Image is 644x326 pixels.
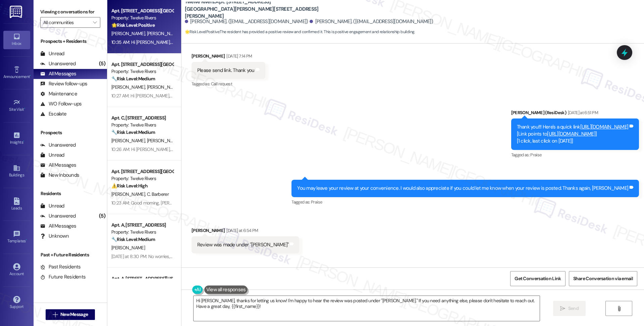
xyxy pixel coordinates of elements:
div: [PERSON_NAME]. ([EMAIL_ADDRESS][DOMAIN_NAME]) [185,18,308,25]
a: Site Visit • [3,97,30,115]
div: Tagged as: [511,150,639,160]
div: 10:27 AM: Hi [PERSON_NAME], thanks for confirming your payment. It should be reflected on your po... [111,93,519,99]
a: Buildings [3,162,30,180]
i:  [616,306,622,311]
div: Apt. [STREET_ADDRESS][GEOGRAPHIC_DATA][PERSON_NAME][STREET_ADDRESS][PERSON_NAME] [111,7,173,14]
div: Property: Twelve Rivers [111,175,173,182]
div: Unanswered [40,142,76,149]
div: [DATE] at 8:30 PM: No worries, thanks for the update. Please feel free to reach out if anything c... [111,253,368,259]
div: Escalate [40,110,66,117]
label: Viewing conversations for [40,7,100,17]
a: Support [3,294,30,312]
span: Send [568,305,579,312]
span: Share Conversation via email [573,275,633,282]
button: Send [553,301,586,316]
span: New Message [60,311,88,318]
span: Get Conversation Link [515,275,561,282]
div: All Messages [40,223,76,230]
div: All Messages [40,70,76,77]
i:  [93,20,97,25]
div: Please send link. Thank you [197,67,255,74]
a: Insights • [3,130,30,148]
div: Apt. A, [STREET_ADDRESS][US_STATE] [111,275,173,282]
a: Templates • [3,228,30,246]
strong: ⚠️ Risk Level: High [111,183,148,189]
span: [PERSON_NAME] [111,245,145,251]
span: : The resident has provided a positive review and confirmed it. This is positive engagement and r... [185,28,415,35]
div: Apt. C, [STREET_ADDRESS] [111,114,173,121]
div: 10:35 AM: Hi [PERSON_NAME], thanks again for taking the time to leave us a fantastic Google revie... [111,39,479,45]
div: You may leave your review at your convenience. I would also appreciate if you could let me know w... [297,185,628,192]
button: Get Conversation Link [510,271,565,286]
div: Thank you!!! Here's a quick link [Link points to ] [1 click, last click on [DATE]] [517,124,629,145]
span: [PERSON_NAME] [111,138,147,144]
div: Unread [40,202,64,210]
input: All communities [43,17,90,28]
strong: 🌟 Risk Level: Positive [111,22,155,28]
div: [DATE] at 6:51 PM [566,109,598,116]
strong: 🔧 Risk Level: Medium [111,129,155,135]
a: Leads [3,195,30,214]
strong: 🔧 Risk Level: Medium [111,76,155,82]
div: Tagged as: [291,197,639,207]
span: • [24,106,25,111]
div: (5) [97,211,107,221]
div: (5) [97,59,107,69]
div: [DATE] at 6:54 PM [225,227,258,234]
div: Property: Twelve Rivers [111,68,173,75]
div: Unread [40,152,64,159]
span: • [26,238,27,242]
div: Tagged as: [192,79,265,89]
div: 10:23 AM: Good morning, [PERSON_NAME] and [PERSON_NAME]. I have great news for you! The owner has... [111,200,635,206]
span: [PERSON_NAME] [147,84,180,90]
button: New Message [46,309,95,320]
a: [URL][DOMAIN_NAME] [580,124,629,130]
div: Residents [34,190,107,197]
div: New Inbounds [40,172,79,179]
span: Praise [311,199,322,205]
span: [PERSON_NAME] [147,138,180,144]
div: All Messages [40,162,76,169]
span: [PERSON_NAME] [147,30,180,36]
div: Past Residents [40,263,81,270]
div: Unknown [40,233,69,240]
span: • [23,139,24,144]
textarea: Hi [PERSON_NAME], thanks for letting us know! I'm happy to hear the review was posted under "[PER... [194,296,540,321]
span: • [30,73,31,78]
div: Apt. [STREET_ADDRESS][GEOGRAPHIC_DATA][PERSON_NAME][STREET_ADDRESS][PERSON_NAME] [111,168,173,175]
div: Property: Twelve Rivers [111,229,173,236]
div: Prospects [34,129,107,136]
a: [URL][DOMAIN_NAME] [547,131,595,137]
strong: 🌟 Risk Level: Positive [185,29,219,34]
span: [PERSON_NAME] [111,30,147,36]
div: [DATE] 7:14 PM [225,53,252,60]
div: Apt. [STREET_ADDRESS][GEOGRAPHIC_DATA][STREET_ADDRESS] [111,61,173,68]
span: C. Barberer [147,191,168,197]
a: Account [3,261,30,279]
div: Property: Twelve Rivers [111,121,173,129]
span: [PERSON_NAME] [111,191,147,197]
div: WO Follow-ups [40,100,82,107]
div: Unanswered [40,213,76,220]
span: Praise [530,152,541,158]
i:  [560,306,565,311]
div: [PERSON_NAME]. ([EMAIL_ADDRESS][DOMAIN_NAME]) [310,18,433,25]
i:  [53,312,58,317]
button: Share Conversation via email [569,271,637,286]
div: Maintenance [40,90,77,97]
div: [PERSON_NAME] [192,227,299,236]
div: [PERSON_NAME] [192,53,265,62]
span: Call request [211,81,232,87]
div: Review follow-ups [40,80,87,87]
a: Inbox [3,31,30,49]
div: Apt. A, [STREET_ADDRESS] [111,222,173,229]
strong: 🔧 Risk Level: Medium [111,236,155,242]
img: ResiDesk Logo [10,6,23,18]
div: Review was made under "[PERSON_NAME]" [197,241,288,248]
div: Unread [40,50,64,57]
div: [PERSON_NAME] (ResiDesk) [511,109,639,118]
span: [PERSON_NAME] [111,84,147,90]
div: Prospects + Residents [34,38,107,45]
div: Property: Twelve Rivers [111,14,173,21]
div: Past + Future Residents [34,251,107,258]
